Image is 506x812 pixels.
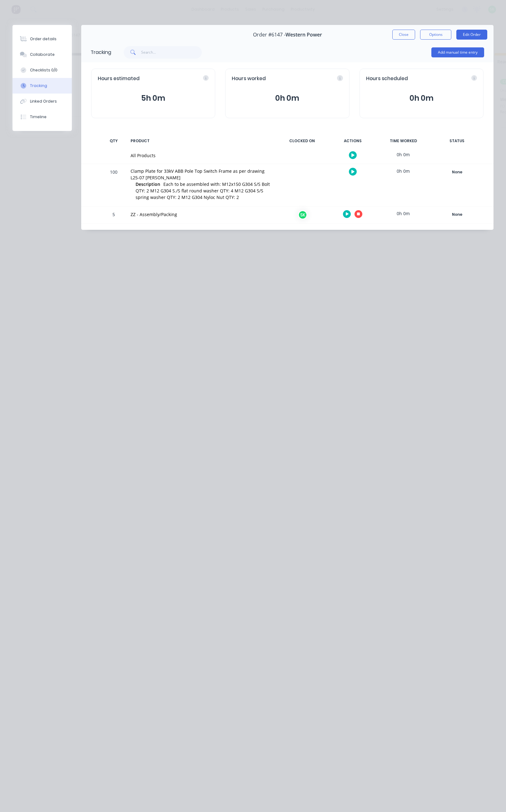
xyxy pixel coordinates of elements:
[91,49,111,56] div: Tracking
[279,134,325,147] div: CLOCKED ON
[380,147,427,162] div: 0h 0m
[12,31,72,47] button: Order details
[420,30,451,40] button: Options
[30,36,57,42] div: Order details
[298,210,307,220] div: SK
[104,165,123,206] div: 100
[12,47,72,62] button: Collaborate
[329,134,376,147] div: ACTIONS
[431,47,484,57] button: Add manual time entry
[131,211,271,218] div: ZZ - Assembly/Packing
[12,62,72,78] button: Checklists 0/0
[285,32,322,38] span: Western Power
[30,83,47,89] div: Tracking
[366,92,477,104] button: 0h 0m
[12,109,72,125] button: Timeline
[434,168,480,176] button: None
[131,168,271,181] div: Clamp Plate for 33kV ABB Pole Top Switch Frame as per drawing L25-07 [PERSON_NAME]
[12,94,72,109] button: Linked Orders
[434,210,479,219] div: None
[434,168,479,176] div: None
[366,75,408,82] span: Hours scheduled
[30,114,47,120] div: Timeline
[380,206,427,220] div: 0h 0m
[380,134,427,147] div: TIME WORKED
[136,181,270,200] span: Each to be assembled with: M12x150 G304 S/S Bolt QTY: 2 M12 G304 S./S flat round washer QTY: 4 M1...
[104,134,123,147] div: QTY
[136,181,160,187] span: Description
[232,75,266,82] span: Hours worked
[12,78,72,94] button: Tracking
[430,134,484,147] div: STATUS
[98,92,209,104] button: 5h 0m
[104,207,123,223] div: 5
[380,164,427,178] div: 0h 0m
[253,32,285,38] span: Order #6147 -
[30,99,57,104] div: Linked Orders
[98,75,140,82] span: Hours estimated
[434,210,480,219] button: None
[30,67,57,73] div: Checklists 0/0
[141,46,202,59] input: Search...
[127,134,275,147] div: PRODUCT
[232,92,343,104] button: 0h 0m
[392,30,415,40] button: Close
[456,30,487,40] button: Edit Order
[30,52,55,57] div: Collaborate
[131,152,271,159] div: All Products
